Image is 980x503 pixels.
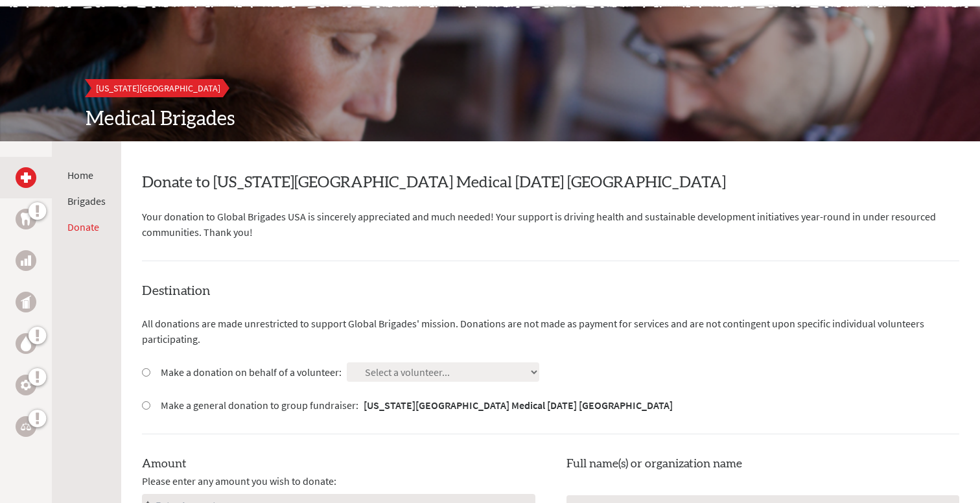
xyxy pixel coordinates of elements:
[21,172,31,183] img: Medical
[16,416,36,437] a: Legal Empowerment
[16,250,36,271] a: Business
[364,399,673,412] strong: [US_STATE][GEOGRAPHIC_DATA] Medical [DATE] [GEOGRAPHIC_DATA]
[21,423,31,430] img: Legal Empowerment
[86,79,231,97] a: [US_STATE][GEOGRAPHIC_DATA]
[67,220,99,233] a: Donate
[142,455,187,473] label: Amount
[142,473,336,489] span: Please enter any amount you wish to donate:
[142,316,959,347] p: All donations are made unrestricted to support Global Brigades' mission. Donations are not made a...
[67,169,93,181] a: Home
[16,333,36,354] a: Water
[86,108,894,131] h2: Medical Brigades
[142,282,959,300] h4: Destination
[21,213,31,225] img: Dental
[67,219,106,235] li: Donate
[142,172,959,193] h2: Donate to [US_STATE][GEOGRAPHIC_DATA] Medical [DATE] [GEOGRAPHIC_DATA]
[161,364,342,380] label: Make a donation on behalf of a volunteer:
[67,194,106,207] a: Brigades
[21,296,31,309] img: Public Health
[142,209,959,240] p: Your donation to Global Brigades USA is sincerely appreciated and much needed! Your support is dr...
[67,167,106,183] li: Home
[16,292,36,312] a: Public Health
[96,82,220,94] span: [US_STATE][GEOGRAPHIC_DATA]
[21,336,31,351] img: Water
[16,209,36,229] a: Dental
[566,455,742,473] label: Full name(s) or organization name
[16,375,36,395] a: Engineering
[161,397,673,413] label: Make a general donation to group fundraiser:
[21,380,31,390] img: Engineering
[67,193,106,209] li: Brigades
[16,167,36,188] a: Medical
[21,255,31,266] img: Business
